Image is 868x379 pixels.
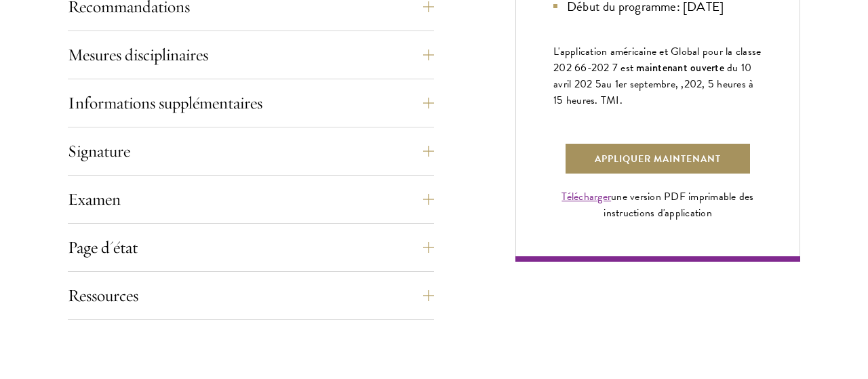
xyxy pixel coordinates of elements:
span: maintenant ouverte [636,60,724,75]
span: 6 [574,60,580,76]
span: 1er [615,76,627,92]
span: à 15 heures. TMI. [553,76,753,108]
a: Appliquer maintenant [564,142,751,175]
span: 5 [708,76,714,92]
button: Page d'état [68,231,434,264]
span: 202 [574,76,593,92]
button: Examen [68,183,434,216]
button: Mesures disciplinaires [68,39,434,71]
button: Signature [68,135,434,167]
span: au [601,76,612,92]
span: 5 [595,76,601,92]
button: Informations supplémentaires [68,87,434,119]
a: Télécharger [561,188,611,205]
span: 7 [612,60,618,76]
span: heures [717,76,746,92]
span: du 10 avril [553,60,751,92]
div: une version PDF imprimable des instructions d'application [553,188,762,221]
span: , [675,76,678,92]
span: , [681,76,684,92]
span: 202, [684,76,705,92]
span: est [620,60,633,76]
span: L'application américaine et Global pour la classe 202 [553,43,761,76]
span: septembre [630,76,675,92]
button: Ressources [68,279,434,312]
span: 6-202 [580,60,609,76]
